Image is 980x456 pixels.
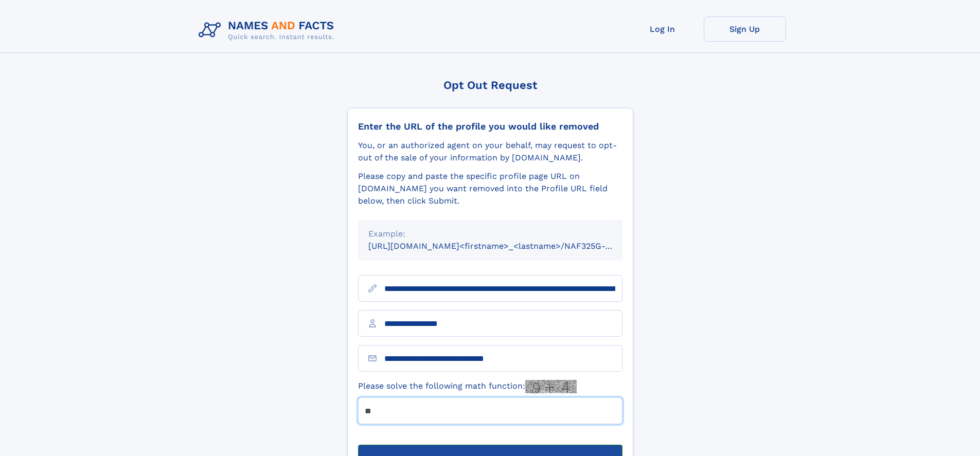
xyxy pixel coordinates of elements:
[358,170,622,207] div: Please copy and paste the specific profile page URL on [DOMAIN_NAME] you want removed into the Pr...
[194,16,343,44] img: Logo Names and Facts
[704,16,786,42] a: Sign Up
[358,139,622,164] div: You, or an authorized agent on your behalf, may request to opt-out of the sale of your informatio...
[621,16,704,42] a: Log In
[358,380,577,393] label: Please solve the following math function:
[358,121,622,132] div: Enter the URL of the profile you would like removed
[368,241,642,251] small: [URL][DOMAIN_NAME]<firstname>_<lastname>/NAF325G-xxxxxxxx
[347,79,633,92] div: Opt Out Request
[368,228,612,240] div: Example:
